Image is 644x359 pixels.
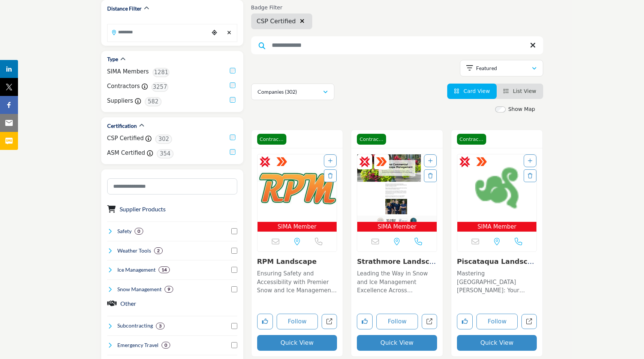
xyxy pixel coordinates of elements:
[422,314,437,329] a: Open strathmore-landscape-contractors in new tab
[107,149,145,157] label: ASM Certified
[230,149,235,155] input: ASM Certified checkbox
[107,5,142,12] h2: Distance Filter
[231,286,237,292] input: Select Snow Management checkbox
[476,64,497,72] p: Featured
[257,269,337,295] p: Ensuring Safety and Accessibility with Premier Snow and Ice Management Across [GEOGRAPHIC_DATA][U...
[457,269,537,295] p: Mastering [GEOGRAPHIC_DATA] [PERSON_NAME]: Your Trusted Partner for Comprehensive Snow and Ice So...
[357,154,437,222] img: Strathmore Landscape Management
[357,314,373,329] button: Like listing
[257,314,273,329] button: Like listing
[357,257,437,266] h3: Strathmore Landscape Management
[454,88,490,94] a: View Card
[508,105,535,113] label: Show Map
[107,55,118,63] h2: Type
[230,82,235,88] input: Contractors checkbox
[224,25,235,41] div: Clear search location
[257,268,337,295] a: Ensuring Safety and Accessibility with Premier Snow and Ice Management Across [GEOGRAPHIC_DATA][U...
[457,268,537,295] a: Mastering [GEOGRAPHIC_DATA] [PERSON_NAME]: Your Trusted Partner for Comprehensive Snow and Ice So...
[258,88,297,96] p: Companies (302)
[117,247,151,254] h4: Weather Tools: Weather Tools refer to instruments, software, and technologies used to monitor, pr...
[251,36,543,54] input: Search Keyword
[476,156,487,168] img: ASM Certified Badge Icon
[457,154,537,222] img: Piscataqua Landscaping & Tree Service
[107,82,140,91] label: Contractors
[476,314,518,329] button: Follow
[257,257,337,266] h3: RPM Landscape
[117,341,159,349] h4: Emergency Travel: Emergency Travel refers to urgent travel arrangements made due to unforeseen ci...
[457,257,537,266] h3: Piscataqua Landscaping & Tree Service
[528,158,532,164] a: Add To List
[457,154,537,232] a: Open Listing in new tab
[117,266,156,274] h4: Ice Management: Ice management involves the control, removal, and prevention of ice accumulation ...
[359,156,370,168] img: CSP Certified Badge Icon
[138,229,140,234] b: 0
[156,323,165,329] div: 3 Results For Subcontracting
[162,342,170,349] div: 0 Results For Emergency Travel
[258,154,337,222] img: RPM Landscape
[376,314,418,329] button: Follow
[357,268,437,295] a: Leading the Way in Snow and Ice Management Excellence Across [GEOGRAPHIC_DATA] This company is at...
[230,135,235,140] input: CSP Certified checkbox
[107,122,137,130] h2: Certification
[428,158,433,164] a: Add To List
[117,322,153,329] h4: Subcontracting: Subcontracting involves outsourcing specific tasks or services to external partie...
[457,314,473,329] button: Like listing
[447,84,497,99] li: Card View
[120,205,166,214] button: Supplier Products
[460,60,543,76] button: Featured
[257,17,296,26] span: CSP Certified
[107,134,144,143] label: CSP Certified
[357,134,386,145] span: Contractor
[251,4,312,11] h6: Badge Filter
[135,228,143,235] div: 0 Results For Safety
[162,267,167,272] b: 14
[120,299,136,308] button: Other
[258,154,337,232] a: Open Listing in new tab
[357,335,437,351] button: Quick View
[157,248,160,253] b: 2
[107,67,149,76] label: SIMA Members
[357,257,436,274] a: Strathmore Landscape...
[151,82,168,92] span: 3257
[513,88,536,94] span: List View
[257,134,286,145] span: Contractor
[108,25,209,39] input: Search Location
[159,266,170,273] div: 14 Results For Ice Management
[107,97,133,105] label: Suppliers
[231,323,237,329] input: Select Subcontracting checkbox
[165,343,167,348] b: 0
[259,156,271,168] img: CSP Certified Badge Icon
[322,314,337,329] a: Open rpm-landscape in new tab
[257,257,317,265] a: RPM Landscape
[159,323,162,329] b: 3
[209,25,220,41] div: Choose your current location
[521,314,537,329] a: Open piscataqua-landscaping-tree-service in new tab
[357,269,437,295] p: Leading the Way in Snow and Ice Management Excellence Across [GEOGRAPHIC_DATA] This company is at...
[357,154,437,232] a: Open Listing in new tab
[230,97,235,103] input: Suppliers checkbox
[276,156,288,168] img: ASM Certified Badge Icon
[497,84,543,99] li: List View
[359,223,435,231] span: SIMA Member
[457,257,537,274] a: Piscataqua Landscapi...
[107,178,237,194] input: Search Category
[328,158,332,164] a: Add To List
[457,335,537,351] button: Quick View
[259,223,335,231] span: SIMA Member
[459,156,470,168] img: CSP Certified Badge Icon
[503,88,536,94] a: View List
[231,248,237,254] input: Select Weather Tools checkbox
[117,227,132,235] h4: Safety: Safety refers to the measures, practices, and protocols implemented to protect individual...
[231,342,237,348] input: Select Emergency Travel checkbox
[117,286,162,293] h4: Snow Management: Snow management involves the removal, relocation, and mitigation of snow accumul...
[154,247,163,254] div: 2 Results For Weather Tools
[457,134,486,145] span: Contractor
[277,314,318,329] button: Follow
[230,68,235,73] input: SIMA Members checkbox
[168,287,170,292] b: 9
[376,156,387,168] img: ASM Certified Badge Icon
[165,286,173,293] div: 9 Results For Snow Management
[251,84,334,100] button: Companies (302)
